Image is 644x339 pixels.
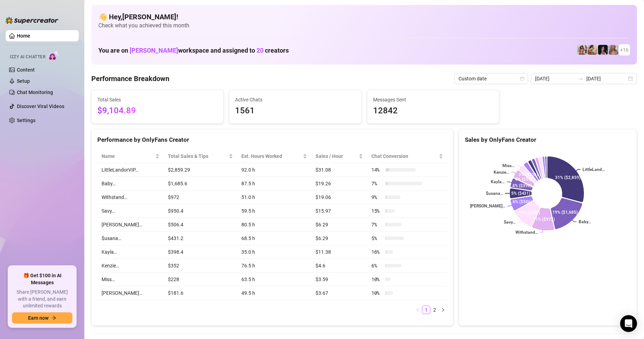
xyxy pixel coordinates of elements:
[98,12,630,22] h4: 👋 Hey, [PERSON_NAME] !
[587,45,597,55] img: Kayla (@kaylathaylababy)
[164,245,237,259] td: $398.4
[515,230,538,235] text: Withstand…
[620,315,637,332] div: Open Intercom Messenger
[311,149,367,163] th: Sales / Hour
[97,163,164,177] td: LittleLandorVIP…
[256,47,264,54] span: 20
[520,77,524,81] span: calendar
[371,234,383,242] span: 5 %
[97,177,164,191] td: Baby…
[164,273,237,286] td: $228
[439,306,447,314] li: Next Page
[237,218,311,232] td: 80.5 h
[502,163,514,168] text: Miss…
[237,204,311,218] td: 59.5 h
[28,315,48,321] span: Earn now
[609,45,618,55] img: Kenzie (@dmaxkenz)
[164,191,237,204] td: $972
[311,204,367,218] td: $15.97
[241,152,301,160] div: Est. Hours Worked
[91,74,169,84] h4: Performance Breakdown
[371,207,383,215] span: 15 %
[504,220,515,225] text: Savy…
[373,96,493,104] span: Messages Sent
[311,218,367,232] td: $6.29
[620,46,629,54] span: + 16
[98,22,630,29] span: Check what you achieved this month
[97,104,217,118] span: $9,104.89
[237,177,311,191] td: 87.5 h
[371,275,383,283] span: 10 %
[371,180,383,187] span: 7 %
[237,232,311,245] td: 68.5 h
[311,259,367,273] td: $4.6
[97,232,164,245] td: $usana…
[17,33,30,39] a: Home
[535,75,575,82] input: Start date
[586,75,626,82] input: End date
[97,286,164,300] td: [PERSON_NAME]…
[414,306,422,314] button: left
[97,204,164,218] td: Savy…
[164,218,237,232] td: $506.4
[164,259,237,273] td: $352
[311,177,367,191] td: $19.26
[578,76,584,81] span: swap-right
[97,259,164,273] td: Kenzie…
[491,180,505,185] text: Kayla…
[371,193,383,201] span: 9 %
[164,163,237,177] td: $2,859.29
[311,286,367,300] td: $3.67
[164,232,237,245] td: $431.2
[441,308,445,312] span: right
[17,118,35,123] a: Settings
[470,204,505,209] text: [PERSON_NAME]…
[97,245,164,259] td: Kayla…
[17,78,30,84] a: Setup
[97,135,447,145] div: Performance by OnlyFans Creator
[237,273,311,286] td: 63.5 h
[12,272,72,286] span: 🎁 Get $100 in AI Messages
[102,152,154,160] span: Name
[577,45,587,55] img: Avry (@avryjennervip)
[164,149,237,163] th: Total Sales & Tips
[311,273,367,286] td: $3.59
[168,152,227,160] span: Total Sales & Tips
[130,47,178,54] span: [PERSON_NAME]
[235,96,355,104] span: Active Chats
[10,54,45,60] span: Izzy AI Chatter
[97,218,164,232] td: [PERSON_NAME]…
[371,262,383,270] span: 6 %
[430,306,439,314] li: 2
[48,51,59,61] img: AI Chatter
[465,135,631,145] div: Sales by OnlyFans Creator
[579,219,591,224] text: Baby…
[494,170,509,175] text: Kenzie…
[578,76,584,81] span: to
[97,273,164,286] td: Miss…
[164,286,237,300] td: $181.6
[51,315,56,320] span: arrow-right
[17,89,53,95] a: Chat Monitoring
[367,149,447,163] th: Chat Conversion
[97,149,164,163] th: Name
[371,248,383,256] span: 16 %
[12,289,72,310] span: Share [PERSON_NAME] with a friend, and earn unlimited rewards
[237,286,311,300] td: 49.5 h
[486,191,503,196] text: $usana…
[371,289,383,297] span: 10 %
[6,17,58,24] img: logo-BBDzfeDw.svg
[316,152,357,160] span: Sales / Hour
[164,204,237,218] td: $950.4
[17,67,35,73] a: Content
[311,245,367,259] td: $11.38
[598,45,608,55] img: Baby (@babyyyybellaa)
[414,306,422,314] li: Previous Page
[311,232,367,245] td: $6.29
[237,163,311,177] td: 92.0 h
[97,191,164,204] td: Withstand…
[458,73,524,84] span: Custom date
[439,306,447,314] button: right
[237,259,311,273] td: 76.5 h
[97,96,217,104] span: Total Sales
